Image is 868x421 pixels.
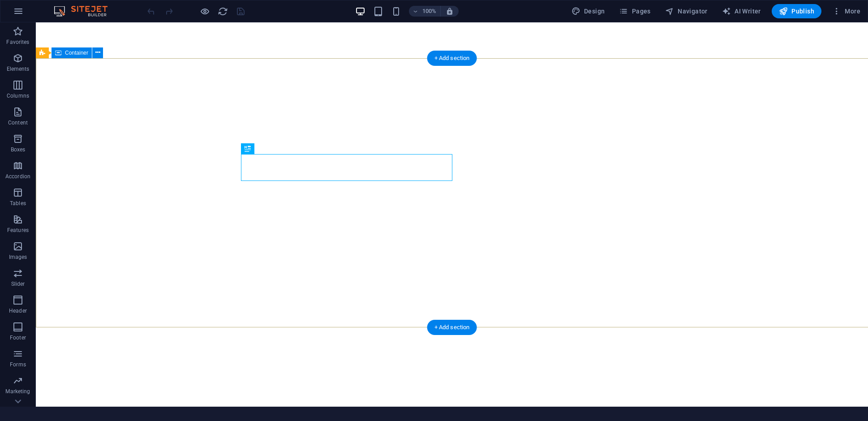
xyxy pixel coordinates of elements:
button: Pages [615,4,654,18]
img: Editor Logo [52,6,119,17]
p: Marketing [5,388,30,395]
p: Footer [10,334,26,341]
button: 100% [409,6,441,17]
button: reload [217,6,228,17]
span: Design [572,7,605,16]
p: Slider [11,280,25,288]
button: Click here to leave preview mode and continue editing [199,6,210,17]
div: Design (Ctrl+Alt+Y) [568,4,609,18]
p: Boxes [11,146,26,153]
button: Publish [772,4,821,18]
span: Navigator [665,7,708,16]
span: Pages [619,7,650,16]
p: Forms [10,361,26,368]
span: Publish [779,7,814,16]
p: Header [9,307,27,314]
button: Design [568,4,609,18]
button: AI Writer [718,4,765,18]
span: More [832,7,860,16]
p: Elements [7,65,30,73]
button: Navigator [662,4,711,18]
p: Images [9,253,27,261]
span: Container [65,50,88,56]
p: Favorites [6,39,29,46]
h6: 100% [422,6,437,17]
div: + Add section [427,320,477,335]
button: More [829,4,864,18]
p: Accordion [5,173,30,180]
div: + Add section [427,51,477,66]
p: Features [7,227,29,234]
p: Tables [10,200,26,207]
p: Content [8,119,28,126]
span: AI Writer [722,7,761,16]
p: Columns [7,92,29,99]
i: On resize automatically adjust zoom level to fit chosen device. [446,7,454,15]
i: Reload page [218,6,228,17]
